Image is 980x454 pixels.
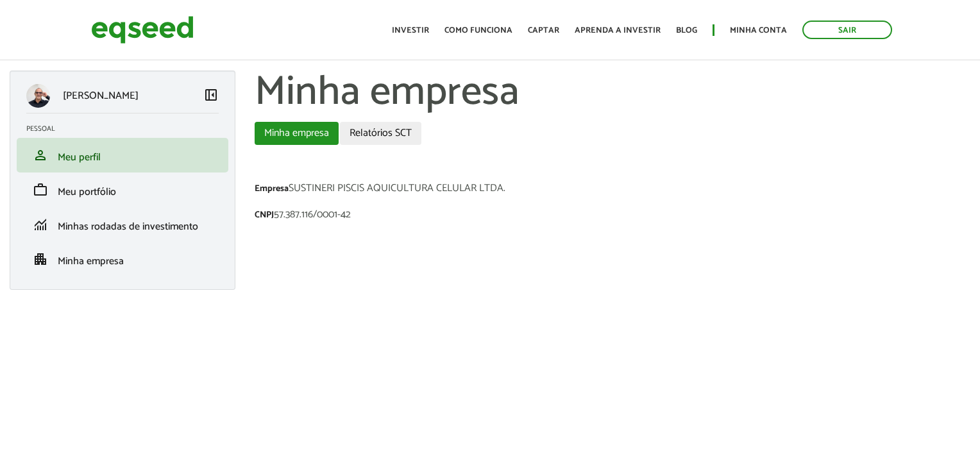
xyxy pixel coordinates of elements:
span: Meu portfólio [58,183,116,201]
span: Meu perfil [58,149,101,166]
li: Meu portfólio [17,172,228,207]
span: person [33,147,48,163]
h2: Pessoal [26,125,228,133]
a: Aprenda a investir [575,26,661,35]
a: personMeu perfil [26,147,219,163]
a: apartmentMinha empresa [26,251,219,267]
span: Minha empresa [58,253,124,270]
span: left_panel_close [203,87,219,103]
div: 57.387.116/0001-42 [255,210,970,223]
p: [PERSON_NAME] [63,90,139,102]
a: monitoringMinhas rodadas de investimento [26,217,219,232]
a: Captar [528,26,559,35]
a: Como funciona [444,26,512,35]
img: EqSeed [91,13,194,47]
span: monitoring [33,217,48,232]
li: Meu perfil [17,138,228,172]
div: SUSTINERI PISCIS AQUICULTURA CELULAR LTDA. [255,183,970,197]
a: Sair [802,21,892,39]
a: Minha conta [730,26,787,35]
a: workMeu portfólio [26,182,219,198]
li: Minhas rodadas de investimento [17,207,228,242]
a: Colapsar menu [203,87,219,105]
label: Empresa [255,185,289,194]
label: CNPJ [255,211,274,220]
span: Minhas rodadas de investimento [58,218,198,235]
a: Investir [392,26,429,35]
span: work [33,182,48,198]
span: apartment [33,251,48,267]
a: Relatórios SCT [340,122,421,145]
h1: Minha empresa [255,71,970,115]
li: Minha empresa [17,242,228,276]
a: Minha empresa [255,122,339,145]
a: Blog [676,26,697,35]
